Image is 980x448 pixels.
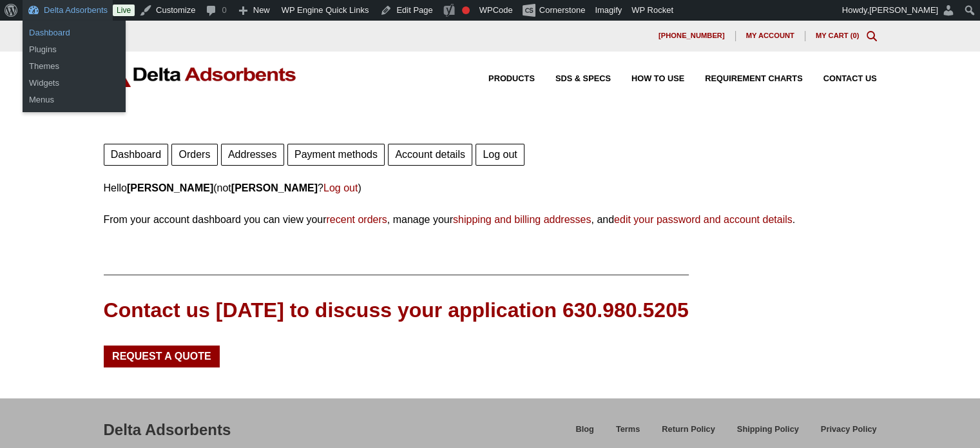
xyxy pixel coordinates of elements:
span: Terms [616,425,640,434]
span: Requirement Charts [705,75,802,83]
a: Shipping Policy [726,422,810,445]
div: Focus keyphrase not set [462,6,470,14]
strong: [PERSON_NAME] [231,182,318,193]
a: recent orders [326,214,387,225]
span: Blog [575,425,593,434]
a: Request a Quote [104,346,220,367]
span: 0 [852,32,856,39]
ul: Delta Adsorbents [23,21,126,62]
p: Hello (not ? ) [104,179,877,197]
a: Payment methods [287,144,385,166]
span: Products [488,75,535,83]
a: SDS & SPECS [535,75,611,83]
a: Terms [605,422,651,445]
a: Dashboard [23,24,126,41]
a: Contact Us [803,75,877,83]
span: My account [746,32,794,39]
nav: Account pages [104,141,877,166]
a: My Cart (0) [816,32,860,39]
a: edit your password and account details [614,214,793,225]
div: Delta Adsorbents [104,419,231,441]
a: Dashboard [104,144,169,166]
a: [PHONE_NUMBER] [648,31,736,41]
span: Privacy Policy [821,425,877,434]
a: Log out [323,182,358,193]
p: From your account dashboard you can view your , manage your , and . [104,211,877,228]
a: shipping and billing addresses [453,214,591,225]
a: Widgets [23,75,126,92]
span: Request a Quote [112,351,211,362]
img: Delta Adsorbents [104,62,297,87]
a: Privacy Policy [810,422,877,445]
a: Themes [23,58,126,75]
a: Live [113,5,135,16]
span: SDS & SPECS [555,75,611,83]
a: Log out [476,144,524,166]
span: How to Use [631,75,684,83]
a: Requirement Charts [684,75,802,83]
span: Shipping Policy [737,425,799,434]
div: Toggle Modal Content [867,31,877,41]
a: My account [736,31,805,41]
a: Menus [23,92,126,108]
span: Contact Us [823,75,877,83]
span: Return Policy [662,425,715,434]
a: Blog [564,422,604,445]
a: How to Use [611,75,684,83]
span: [PERSON_NAME] [869,5,938,15]
div: Contact us [DATE] to discuss your application 630.980.5205 [104,296,689,325]
a: Plugins [23,41,126,58]
ul: Delta Adsorbents [23,54,126,112]
a: Account details [388,144,472,166]
a: Return Policy [651,422,726,445]
a: Addresses [221,144,284,166]
span: [PHONE_NUMBER] [658,32,725,39]
a: Orders [171,144,217,166]
a: Products [468,75,535,83]
strong: [PERSON_NAME] [127,182,213,193]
